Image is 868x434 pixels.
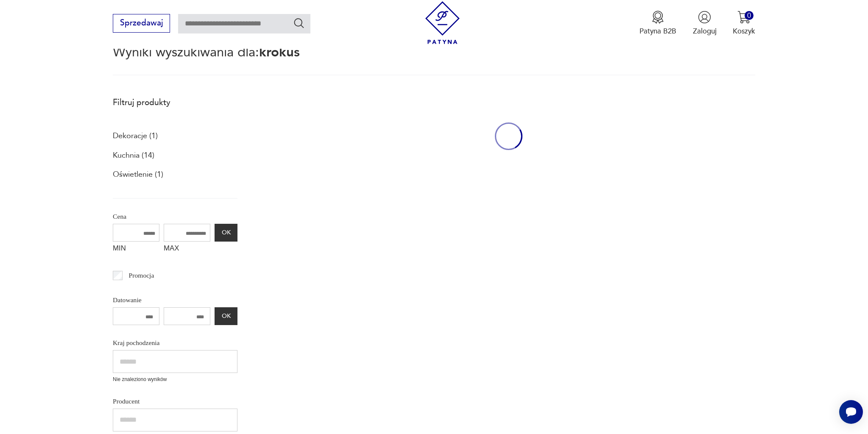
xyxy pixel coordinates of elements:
img: Patyna - sklep z meblami i dekoracjami vintage [421,1,464,44]
a: Kuchnia (14) [113,148,154,163]
label: MIN [113,242,159,258]
button: OK [215,307,237,325]
div: 0 [745,11,754,20]
a: Dekoracje (1) [113,129,158,143]
button: Zaloguj [693,11,717,36]
button: OK [215,224,237,242]
img: Ikonka użytkownika [698,11,711,24]
p: Patyna B2B [639,26,676,36]
p: Zaloguj [693,26,717,36]
a: Sprzedawaj [113,20,170,27]
p: Promocja [129,270,154,281]
p: Nie znaleziono wyników [113,376,237,384]
p: Filtruj produkty [113,97,237,108]
button: Sprzedawaj [113,14,170,33]
img: Ikona medalu [651,11,664,24]
p: Koszyk [733,26,755,36]
p: Datowanie [113,295,237,306]
iframe: Smartsupp widget button [839,400,863,424]
a: Ikona medaluPatyna B2B [639,11,676,36]
p: Cena [113,211,237,222]
span: krokus [259,43,300,61]
button: Patyna B2B [639,11,676,36]
button: Szukaj [293,17,305,29]
p: Wyniki wyszukiwania dla: [113,46,755,75]
p: Producent [113,396,237,407]
p: Kraj pochodzenia [113,337,237,348]
div: oval-loading [495,92,522,181]
a: Oświetlenie (1) [113,167,163,182]
label: MAX [164,242,210,258]
img: Ikona koszyka [737,11,751,24]
button: 0Koszyk [733,11,755,36]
